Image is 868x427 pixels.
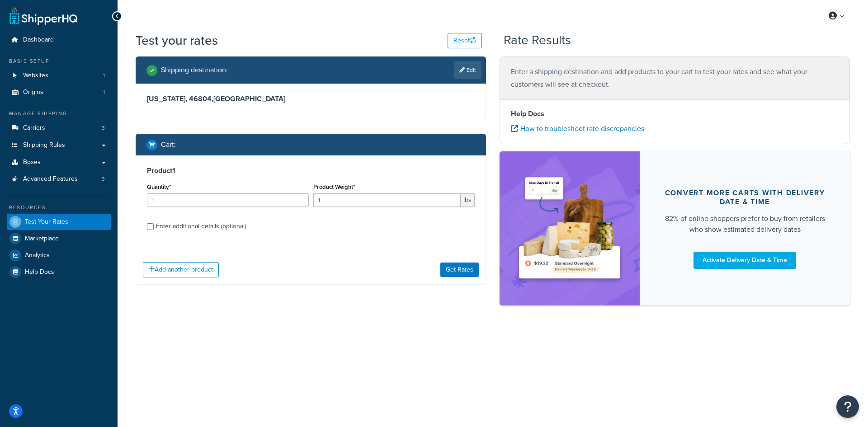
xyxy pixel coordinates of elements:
a: Activate Delivery Date & Time [693,252,796,269]
label: Product Weight* [313,183,355,190]
h2: Rate Results [504,33,571,47]
a: How to troubleshoot rate discrepancies [511,123,644,134]
input: 0 [147,193,309,207]
a: Marketplace [7,230,111,247]
span: Boxes [23,159,41,166]
span: 3 [102,124,105,132]
a: Help Docs [7,264,111,280]
button: Reset [448,33,482,48]
a: Carriers3 [7,120,111,136]
h4: Help Docs [511,108,839,119]
button: Open Resource Center [836,395,859,418]
h3: [US_STATE], 46804 , [GEOGRAPHIC_DATA] [147,94,475,103]
a: Dashboard [7,32,111,48]
a: Edit [454,61,481,79]
a: Boxes [7,154,111,171]
span: Origins [23,89,43,96]
div: Resources [7,204,111,211]
span: Marketplace [25,235,59,243]
a: Shipping Rules [7,137,111,154]
div: Basic Setup [7,57,111,65]
span: Shipping Rules [23,141,65,149]
p: Enter a shipping destination and add products to your cart to test your rates and see what your c... [511,66,839,91]
span: Carriers [23,124,45,132]
input: 0.00 [313,193,461,207]
a: Analytics [7,247,111,263]
h2: Cart : [161,141,176,149]
a: Origins1 [7,84,111,101]
li: Advanced Features [7,171,111,188]
span: Advanced Features [23,175,78,183]
li: Origins [7,84,111,101]
span: lbs [461,193,475,207]
span: 3 [102,175,105,183]
span: Analytics [25,252,50,259]
button: Add another product [143,262,219,277]
div: 82% of online shoppers prefer to buy from retailers who show estimated delivery dates [661,213,828,235]
a: Advanced Features3 [7,171,111,188]
span: Dashboard [23,36,54,44]
span: Test Your Rates [25,218,68,226]
h2: Shipping destination : [161,66,228,74]
label: Quantity* [147,183,171,190]
h1: Test your rates [136,32,218,49]
a: Websites1 [7,67,111,84]
div: Convert more carts with delivery date & time [661,188,828,206]
div: Enter additional details (optional) [156,220,246,233]
img: feature-image-ddt-36eae7f7280da8017bfb280eaccd9c446f90b1fe08728e4019434db127062ab4.png [513,165,626,292]
button: Get Rates [440,263,479,277]
span: 1 [103,72,105,80]
li: Carriers [7,120,111,136]
span: Websites [23,72,48,80]
li: Websites [7,67,111,84]
input: Enter additional details (optional) [147,223,154,230]
h3: Product 1 [147,166,475,175]
a: Test Your Rates [7,214,111,230]
span: Help Docs [25,268,54,276]
span: 1 [103,89,105,96]
div: Manage Shipping [7,110,111,117]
